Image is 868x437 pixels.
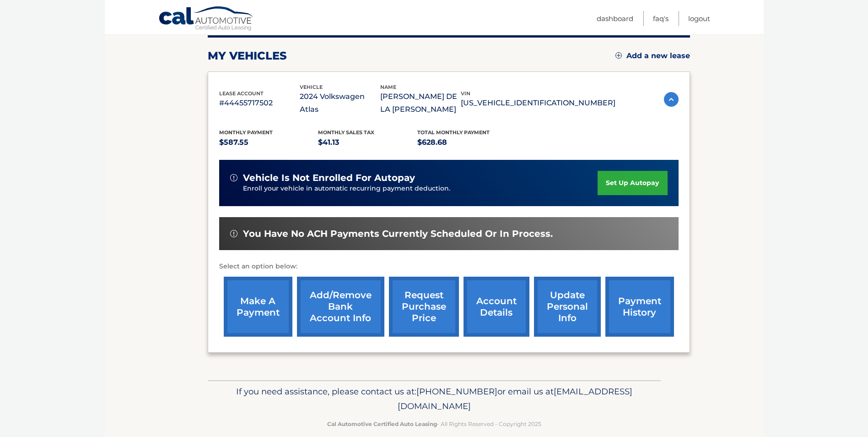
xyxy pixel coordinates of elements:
a: FAQ's [653,11,669,26]
a: account details [464,277,529,337]
p: Enroll your vehicle in automatic recurring payment deduction. [243,184,598,194]
span: vehicle is not enrolled for autopay [243,172,415,184]
p: $41.13 [318,136,417,149]
h2: my vehicles [208,49,287,63]
a: make a payment [224,277,292,337]
a: Cal Automotive [158,6,254,33]
a: request purchase price [389,277,459,337]
p: - All Rights Reserved - Copyright 2025 [214,419,655,429]
p: 2024 Volkswagen Atlas [300,90,380,116]
a: Dashboard [597,11,633,26]
span: [PHONE_NUMBER] [416,386,497,397]
p: [US_VEHICLE_IDENTIFICATION_NUMBER] [461,97,615,109]
p: $628.68 [417,136,517,149]
span: name [380,84,396,90]
span: lease account [219,90,264,97]
p: If you need assistance, please contact us at: or email us at [214,384,655,414]
a: Add/Remove bank account info [297,277,384,337]
a: Add a new lease [615,51,690,60]
img: add.svg [615,52,622,59]
img: alert-white.svg [230,230,237,237]
a: Logout [688,11,710,26]
span: Monthly Payment [219,129,273,136]
span: [EMAIL_ADDRESS][DOMAIN_NAME] [398,386,632,411]
img: accordion-active.svg [664,92,679,107]
a: update personal info [534,277,601,337]
p: Select an option below: [219,261,679,272]
p: $587.55 [219,136,318,149]
span: Total Monthly Payment [417,129,490,136]
span: You have no ACH payments currently scheduled or in process. [243,228,553,240]
span: vehicle [300,84,323,90]
p: [PERSON_NAME] DE LA [PERSON_NAME] [380,90,461,116]
strong: Cal Automotive Certified Auto Leasing [327,421,437,427]
p: #44455717502 [219,97,300,109]
a: payment history [605,277,674,337]
a: set up autopay [598,171,667,195]
span: vin [461,90,470,97]
img: alert-white.svg [230,174,237,181]
span: Monthly sales Tax [318,129,374,136]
